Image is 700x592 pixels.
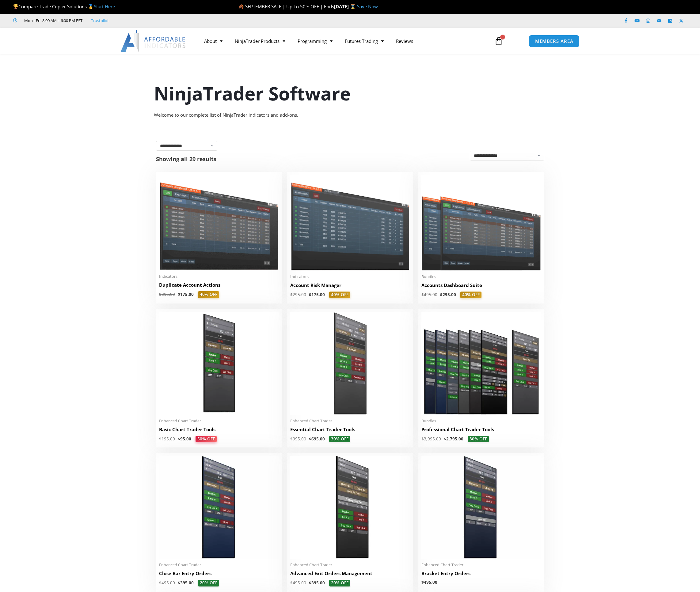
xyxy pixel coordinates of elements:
[290,426,410,433] h2: Essential Chart Trader Tools
[13,4,18,9] img: 🏆
[290,312,410,415] img: Essential Chart Trader Tools
[290,292,293,297] span: $
[198,291,219,298] span: 40% OFF
[309,580,325,586] bdi: 395.00
[154,81,546,106] h1: NinjaTrader Software
[159,292,175,297] bdi: 295.00
[159,282,279,288] h2: Duplicate Account Actions
[421,579,424,585] span: $
[154,111,546,119] div: Welcome to our complete list of NinjaTrader indicators and add-ons.
[529,35,580,47] a: MEMBERS AREA
[500,35,505,40] span: 0
[290,570,410,580] a: Advanced Exit Orders Management
[159,570,279,580] a: Close Bar Entry Orders
[440,292,456,297] bdi: 295.00
[421,579,437,585] bdi: 495.00
[159,292,162,297] span: $
[329,436,350,443] span: 30% OFF
[421,292,424,297] span: $
[421,570,541,580] a: Bracket Entry Orders
[468,436,489,443] span: 30% OFF
[309,292,325,297] bdi: 175.00
[421,436,441,442] bdi: 3,995.00
[229,34,291,48] a: NinjaTrader Products
[238,3,334,9] span: 🍂 SEPTEMBER SALE | Up To 50% OFF | Ends
[159,282,279,291] a: Duplicate Account Actions
[91,17,109,24] a: Trustpilot
[178,580,194,586] bdi: 395.00
[290,570,410,577] h2: Advanced Exit Orders Management
[309,292,311,297] span: $
[159,580,175,586] bdi: 495.00
[309,580,311,586] span: $
[156,156,216,162] p: Showing all 29 results
[421,562,541,567] span: Enhanced Chart Trader
[440,292,443,297] span: $
[159,562,279,567] span: Enhanced Chart Trader
[159,175,279,270] img: Duplicate Account Actions
[421,426,541,433] h2: Professional Chart Trader Tools
[444,436,463,442] bdi: 2,795.00
[421,570,541,577] h2: Bracket Entry Orders
[159,436,162,442] span: $
[329,292,350,298] span: 40% OFF
[421,282,541,292] a: Accounts Dashboard Suite
[535,39,573,43] span: MEMBERS AREA
[421,175,541,270] img: Accounts Dashboard Suite
[339,34,390,48] a: Futures Trading
[421,436,424,442] span: $
[23,17,82,24] span: Mon - Fri: 8:00 AM – 6:00 PM EST
[290,418,410,424] span: Enhanced Chart Trader
[159,418,279,424] span: Enhanced Chart Trader
[290,580,306,586] bdi: 495.00
[334,3,357,9] strong: [DATE] ⌛
[290,562,410,567] span: Enhanced Chart Trader
[390,34,419,48] a: Reviews
[198,34,229,48] a: About
[290,436,306,442] bdi: 995.00
[290,580,293,586] span: $
[290,282,410,292] a: Account Risk Manager
[290,426,410,436] a: Essential Chart Trader Tools
[290,456,410,559] img: AdvancedStopLossMgmt
[159,580,162,586] span: $
[198,34,487,48] nav: Menu
[198,580,219,586] span: 20% OFF
[195,436,217,443] span: 50% OFF
[309,436,311,442] span: $
[178,580,180,586] span: $
[329,580,350,586] span: 20% OFF
[159,456,279,559] img: CloseBarOrders
[178,436,191,442] bdi: 95.00
[421,282,541,288] h2: Accounts Dashboard Suite
[290,292,306,297] bdi: 295.00
[159,436,175,442] bdi: 195.00
[357,3,378,9] a: Save Now
[178,292,180,297] span: $
[421,418,541,424] span: Bundles
[460,292,481,298] span: 40% OFF
[94,3,115,9] a: Start Here
[159,312,279,415] img: BasicTools
[421,274,541,279] span: Bundles
[178,436,180,442] span: $
[159,274,279,279] span: Indicators
[421,456,541,559] img: BracketEntryOrders
[290,175,410,270] img: Account Risk Manager
[178,292,194,297] bdi: 175.00
[120,30,186,52] img: LogoAI | Affordable Indicators – NinjaTrader
[444,436,446,442] span: $
[290,282,410,288] h2: Account Risk Manager
[470,151,544,160] select: Shop order
[290,436,293,442] span: $
[421,292,437,297] bdi: 495.00
[309,436,325,442] bdi: 695.00
[159,570,279,577] h2: Close Bar Entry Orders
[290,274,410,279] span: Indicators
[13,3,115,9] span: Compare Trade Copier Solutions 🥇
[421,426,541,436] a: Professional Chart Trader Tools
[159,426,279,436] a: Basic Chart Trader Tools
[291,34,339,48] a: Programming
[159,426,279,433] h2: Basic Chart Trader Tools
[421,312,541,415] img: ProfessionalToolsBundlePage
